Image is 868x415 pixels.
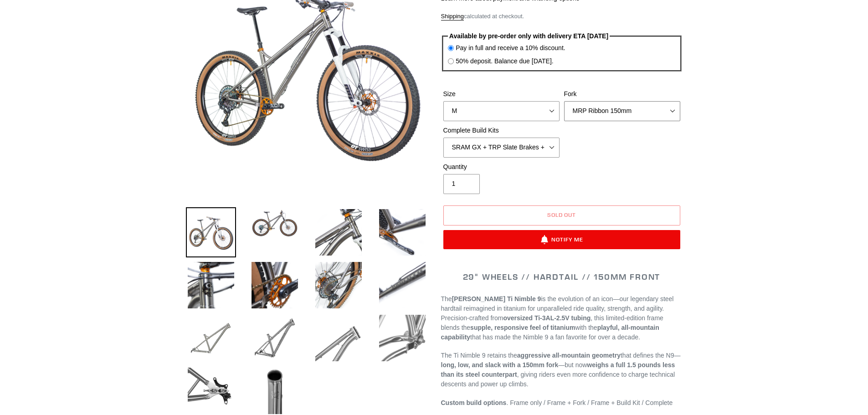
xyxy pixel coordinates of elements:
[517,352,621,359] strong: aggressive all-mountain geometry
[443,126,560,135] label: Complete Build Kits
[377,260,427,310] img: Load image into Gallery viewer, TI NIMBLE 9
[443,162,560,172] label: Quantity
[441,294,683,342] p: The is the evolution of an icon—our legendary steel hardtail reimagined in titanium for unparalle...
[313,313,364,363] img: Load image into Gallery viewer, TI NIMBLE 9
[441,13,464,20] a: Shipping
[441,351,683,389] p: The Ti Nimble 9 retains the that defines the N9— —but now , giving riders even more confidence to...
[250,313,300,363] img: Load image into Gallery viewer, TI NIMBLE 9
[456,56,554,66] label: 50% deposit. Balance due [DATE].
[503,314,591,322] strong: oversized Ti-3AL-2.5V tubing
[377,207,427,257] img: Load image into Gallery viewer, TI NIMBLE 9
[448,31,610,41] legend: Available by pre-order only with delivery ETA [DATE]
[443,89,560,99] label: Size
[313,207,364,257] img: Load image into Gallery viewer, TI NIMBLE 9
[452,295,541,302] strong: [PERSON_NAME] Ti Nimble 9
[564,89,680,99] label: Fork
[377,313,427,363] img: Load image into Gallery viewer, TI NIMBLE 9
[250,260,300,310] img: Load image into Gallery viewer, TI NIMBLE 9
[441,398,683,408] p: . Frame only / Frame + Fork / Frame + Build Kit / Complete
[463,272,661,282] span: 29" WHEELS // HARDTAIL // 150MM FRONT
[313,260,364,310] img: Load image into Gallery viewer, TI NIMBLE 9
[441,399,507,406] strong: Custom build options
[186,260,236,310] img: Load image into Gallery viewer, TI NIMBLE 9
[441,12,683,21] div: calculated at checkout.
[456,43,565,53] label: Pay in full and receive a 10% discount.
[441,361,559,369] strong: long, low, and slack with a 150mm fork
[250,207,300,239] img: Load image into Gallery viewer, TI NIMBLE 9
[547,211,576,218] span: Sold out
[186,207,236,257] img: Load image into Gallery viewer, TI NIMBLE 9
[441,361,675,378] strong: weighs a full 1.5 pounds less than its steel counterpart
[186,313,236,363] img: Load image into Gallery viewer, TI NIMBLE 9
[443,230,680,249] button: Notify Me
[443,205,680,225] button: Sold out
[470,324,575,331] strong: supple, responsive feel of titanium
